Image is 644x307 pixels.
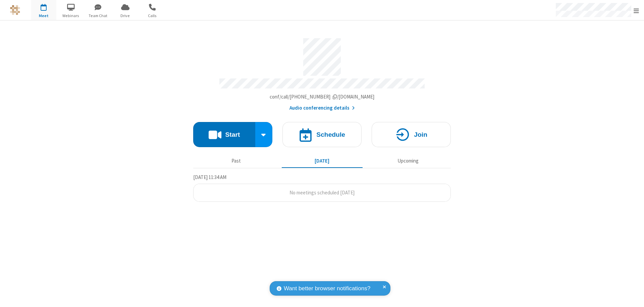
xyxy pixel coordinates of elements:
[270,93,375,101] button: Copy my meeting room linkCopy my meeting room link
[414,131,427,138] h4: Join
[255,122,273,147] div: Start conference options
[225,131,240,138] h4: Start
[282,155,363,167] button: [DATE]
[113,13,138,19] span: Drive
[140,13,165,19] span: Calls
[289,104,355,112] button: Audio conferencing details
[316,131,345,138] h4: Schedule
[193,122,255,147] button: Start
[270,94,375,100] span: Copy my meeting room link
[86,13,111,19] span: Team Chat
[193,174,226,180] span: [DATE] 11:34 AM
[196,155,277,167] button: Past
[368,155,448,167] button: Upcoming
[31,13,56,19] span: Meet
[627,290,639,302] iframe: Chat
[10,5,20,15] img: QA Selenium DO NOT DELETE OR CHANGE
[372,122,451,147] button: Join
[289,189,355,196] span: No meetings scheduled [DATE]
[193,173,451,202] section: Today's Meetings
[282,122,362,147] button: Schedule
[193,33,451,112] section: Account details
[58,13,84,19] span: Webinars
[284,284,370,293] span: Want better browser notifications?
